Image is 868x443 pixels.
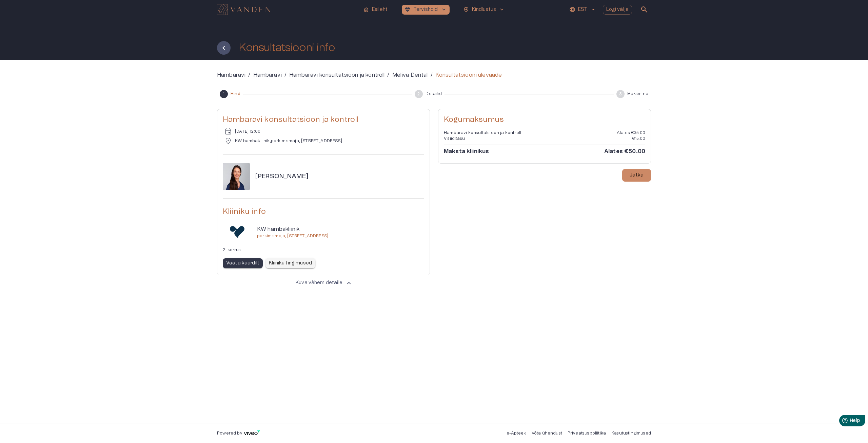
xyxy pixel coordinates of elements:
[253,71,282,79] a: Hambaravi
[372,6,388,13] p: Esileht
[627,91,648,97] span: Maksmine
[265,258,315,268] button: Kliiniku tingimused
[418,92,420,96] text: 2
[223,163,250,190] img: doctor
[507,431,526,435] a: e-Apteek
[235,138,342,144] p: KW hambakliinik , parkimismaja, [STREET_ADDRESS]
[217,4,270,15] img: Vanden logo
[217,277,430,290] button: Kuva vähem detailekeyboard_arrow_up
[217,71,245,79] a: Hambaravi
[413,6,438,13] p: Tervishoid
[223,248,241,252] span: 2. korrus
[345,279,353,287] span: keyboard_arrow_up
[405,6,411,13] span: ecg_heart
[289,71,384,79] a: Hambaravi konsultatsioon ja kontroll
[637,3,651,16] button: open search modal
[532,430,562,436] p: Võta ühendust
[296,279,342,287] p: Kuva vähem detaile
[402,5,450,15] button: ecg_heartTervishoidkeyboard_arrow_down
[604,148,645,155] h6: Alates €50.00
[231,91,240,97] span: Hind
[269,260,312,267] p: Kliiniku tingimused
[223,258,263,268] button: Vaata kaardilt
[255,172,308,181] h6: [PERSON_NAME]
[226,260,259,267] p: Vaata kaardilt
[611,431,651,435] a: Kasutustingimused
[640,5,648,14] span: search
[568,5,597,15] button: EST
[472,6,496,13] p: Kindlustus
[223,115,424,125] h5: Hambaravi konsultatsioon ja kontroll
[606,6,629,13] p: Logi välja
[224,127,232,135] span: event
[360,5,391,15] button: homeEsileht
[444,115,645,125] h5: Kogumaksumus
[619,92,622,96] text: 3
[431,71,433,79] p: /
[603,5,632,15] button: Logi välja
[239,42,335,54] h1: Konsultatsiooni info
[444,136,465,142] p: Visiiditasu
[444,130,521,136] p: Hambaravi konsultatsioon ja kontroll
[622,169,651,182] button: Jätka
[217,41,231,55] button: Tagasi
[426,91,441,97] span: Detailid
[617,130,645,136] p: Alates €35.00
[387,71,389,79] p: /
[392,71,428,79] a: Meliva Dental
[223,207,424,217] h5: Kliiniku info
[223,92,224,96] text: 1
[460,5,508,15] button: health_and_safetyKindlustuskeyboard_arrow_down
[248,71,250,79] p: /
[568,431,606,435] a: Privaatsuspoliitika
[235,129,260,134] p: [DATE] 12:00
[630,172,644,179] p: Jätka
[257,225,328,233] p: KW hambakliinik
[257,233,328,239] p: parkimismaja, [STREET_ADDRESS]
[284,71,287,79] p: /
[444,148,489,155] h6: Maksta kliinikus
[217,430,242,436] p: Powered by
[578,6,587,13] p: EST
[435,71,502,79] p: Konsultatsiooni ülevaade
[632,136,645,142] p: €15.00
[217,5,358,14] a: Navigate to homepage
[224,137,232,145] span: location_on
[363,6,369,13] span: home
[499,6,505,13] span: keyboard_arrow_down
[441,6,447,13] span: keyboard_arrow_down
[463,6,469,13] span: health_and_safety
[815,412,868,431] iframe: Help widget launcher
[230,225,245,239] img: KW hambakliinik logo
